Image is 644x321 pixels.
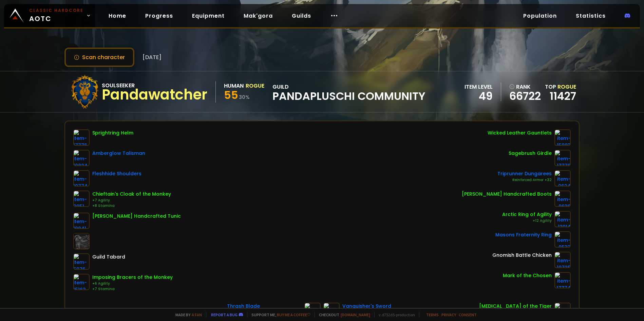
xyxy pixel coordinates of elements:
[92,281,173,286] div: +6 Agility
[92,274,173,281] div: Imposing Bracers of the Monkey
[441,312,456,317] a: Privacy
[29,7,83,14] small: Classic Hardcore
[92,253,125,261] div: Guild Tabard
[103,9,132,23] a: Home
[459,312,477,317] a: Consent
[479,303,552,310] div: [MEDICAL_DATA] of the Tiger
[497,170,552,177] div: Triprunner Dungarees
[73,274,90,290] img: item-15163
[557,83,576,91] span: Rogue
[92,286,173,292] div: +7 Stamina
[102,90,207,100] div: Pandawatcher
[73,170,90,186] img: item-10774
[92,203,171,209] div: +8 Stamina
[192,312,202,317] a: a fan
[545,83,576,91] div: Top
[92,150,145,157] div: Amberglow Talisman
[73,253,90,270] img: item-5976
[73,191,90,207] img: item-9951
[4,4,95,27] a: Classic HardcoreAOTC
[92,129,133,137] div: Sprightring Helm
[239,94,250,101] small: 30 %
[140,9,178,23] a: Progress
[342,303,417,310] div: Vanquisher's Sword
[224,82,244,90] div: Human
[247,312,310,317] span: Support me,
[502,218,552,224] div: +12 Agility
[554,191,571,207] img: item-9630
[73,213,90,229] img: item-19041
[554,252,571,268] img: item-10725
[518,9,562,23] a: Population
[64,48,134,67] button: Scan character
[187,9,230,23] a: Equipment
[554,170,571,186] img: item-9624
[92,213,181,220] div: [PERSON_NAME] Handcrafted Tunic
[29,7,83,24] span: AOTC
[502,211,552,218] div: Arctic Ring of Agility
[143,53,162,61] span: [DATE]
[272,83,425,101] div: guild
[102,81,207,90] div: Soulseeker
[341,312,370,317] a: [DOMAIN_NAME]
[272,91,425,101] span: Pandapluschi Community
[465,83,493,91] div: item level
[277,312,310,317] a: Buy me a coffee
[503,272,552,279] div: Mark of the Chosen
[554,129,571,146] img: item-15083
[497,177,552,183] div: Reinforced Armor +32
[286,9,317,23] a: Guilds
[492,252,552,259] div: Gnomish Battle Chicken
[462,191,552,198] div: [PERSON_NAME] Handcrafted Boots
[465,91,493,101] div: 49
[495,231,552,238] div: Masons Fraternity Ring
[509,150,552,157] div: Sagebrush Girdle
[550,88,576,104] a: 11427
[509,91,541,101] a: 66722
[92,191,171,198] div: Chieftain's Cloak of the Monkey
[426,312,439,317] a: Terms
[211,312,238,317] a: Report a bug
[227,303,302,310] div: Thrash Blade
[73,150,90,166] img: item-10824
[238,9,278,23] a: Mak'gora
[554,272,571,288] img: item-17774
[374,312,415,317] span: v. d752d5 - production
[92,198,171,203] div: +7 Agility
[509,83,541,91] div: rank
[315,312,370,317] span: Checkout
[554,231,571,248] img: item-9533
[488,129,552,137] div: Wicked Leather Gauntlets
[73,129,90,146] img: item-17776
[224,87,238,103] span: 55
[171,312,202,317] span: Made by
[554,150,571,166] img: item-17778
[554,211,571,227] img: item-12014
[570,9,611,23] a: Statistics
[92,170,141,177] div: Fleshhide Shoulders
[246,82,264,90] div: Rogue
